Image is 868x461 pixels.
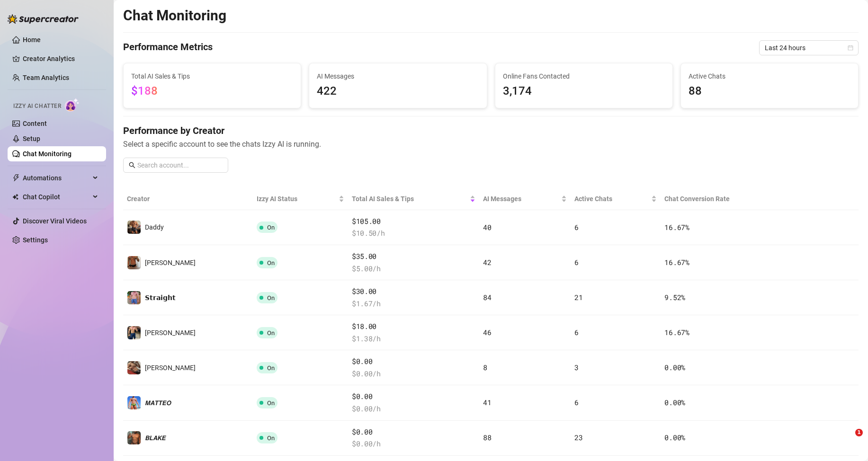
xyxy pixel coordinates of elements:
span: On [267,399,275,407]
span: Total AI Sales & Tips [352,194,468,204]
span: On [267,329,275,337]
span: Last 24 hours [765,41,853,55]
span: 8 [483,363,487,372]
span: Active Chats [574,194,650,204]
span: Online Fans Contacted [503,71,665,81]
a: Discover Viral Videos [23,217,87,225]
span: $ 1.67 /h [352,298,475,310]
span: Izzy AI Status [257,194,337,204]
img: Dylan [127,361,141,374]
span: Daddy [145,223,164,231]
span: 41 [483,398,491,407]
img: Anthony [127,256,141,269]
span: 6 [574,328,579,337]
span: [PERSON_NAME] [145,329,196,337]
img: Daddy [127,221,141,234]
img: 𝙈𝘼𝙏𝙏𝙀𝙊 [127,396,141,409]
a: Team Analytics [23,74,69,81]
th: Izzy AI Status [253,188,348,210]
span: 𝘽𝙇𝘼𝙆𝙀 [145,434,166,442]
a: Content [23,120,47,127]
a: Creator Analytics [23,51,98,66]
span: Automations [23,170,90,186]
span: 42 [483,257,491,267]
span: $0.00 [352,356,475,367]
span: On [267,434,275,442]
span: 16.67 % [664,222,689,232]
span: $188 [131,84,158,98]
img: logo-BBDzfeDw.svg [8,14,79,24]
span: $ 0.00 /h [352,368,475,380]
th: Chat Conversion Rate [661,188,785,210]
a: Chat Monitoring [23,150,72,158]
span: Izzy AI Chatter [13,102,61,111]
span: calendar [848,45,853,51]
th: AI Messages [479,188,570,210]
span: 6 [574,257,579,267]
span: $ 0.00 /h [352,438,475,450]
span: 88 [483,433,491,442]
span: 21 [574,293,582,302]
span: 84 [483,293,491,302]
span: $0.00 [352,391,475,402]
img: Chat Copilot [12,194,18,200]
span: $ 0.00 /h [352,403,475,415]
img: 𝘽𝙇𝘼𝙆𝙀 [127,431,141,444]
span: 46 [483,328,491,337]
span: 6 [574,222,579,232]
a: Setup [23,135,40,142]
span: Chat Copilot [23,189,90,204]
span: 0.00 % [664,433,685,442]
span: $ 5.00 /h [352,263,475,275]
input: Search account... [137,160,223,170]
img: Paul [127,326,141,339]
span: On [267,364,275,372]
span: 88 [689,82,850,100]
h4: Performance Metrics [123,40,213,55]
h4: Performance by Creator [123,124,859,137]
span: 0.00 % [664,398,685,407]
span: 3,174 [503,82,665,100]
a: Settings [23,236,48,244]
h2: Chat Monitoring [123,7,226,25]
span: $18.00 [352,321,475,332]
th: Active Chats [571,188,661,210]
span: $105.00 [352,216,475,227]
img: AI Chatter [65,98,80,112]
span: $ 10.50 /h [352,228,475,239]
span: 𝗦𝘁𝗿𝗮𝗶𝗴𝗵𝘁 [145,294,176,301]
span: thunderbolt [12,174,20,182]
a: Home [23,36,41,44]
span: Active Chats [689,71,850,81]
span: $30.00 [352,286,475,297]
span: 16.67 % [664,328,689,337]
span: 𝙈𝘼𝙏𝙏𝙀𝙊 [145,399,171,407]
span: 9.52 % [664,293,685,302]
span: $0.00 [352,426,475,438]
span: 16.67 % [664,257,689,267]
img: 𝗦𝘁𝗿𝗮𝗶𝗴𝗵𝘁 [127,291,141,304]
span: 6 [574,398,579,407]
span: 0.00 % [664,363,685,372]
th: Creator [123,188,253,210]
span: $35.00 [352,251,475,262]
iframe: Intercom live chat [836,429,859,452]
span: AI Messages [317,71,479,81]
span: 3 [574,363,579,372]
span: 422 [317,82,479,100]
span: On [267,224,275,231]
span: [PERSON_NAME] [145,364,196,372]
span: On [267,294,275,301]
span: AI Messages [483,194,559,204]
span: Select a specific account to see the chats Izzy AI is running. [123,138,859,150]
span: [PERSON_NAME] [145,259,196,266]
span: $ 1.38 /h [352,333,475,345]
th: Total AI Sales & Tips [348,188,479,210]
span: 40 [483,222,491,232]
span: 1 [855,429,863,436]
span: search [129,162,135,168]
span: 23 [574,433,582,442]
span: On [267,259,275,266]
span: Total AI Sales & Tips [131,71,293,81]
